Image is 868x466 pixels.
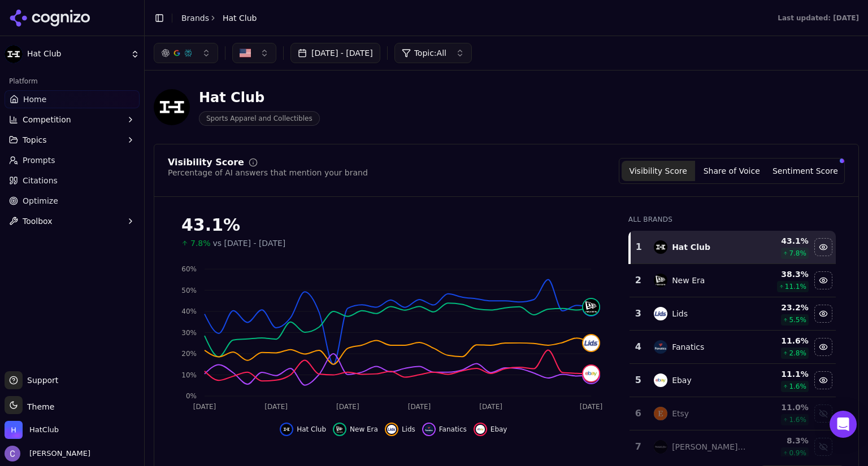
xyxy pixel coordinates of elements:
span: vs [DATE] - [DATE] [213,238,286,249]
span: Support [23,375,58,386]
img: fanatics [654,340,667,354]
span: 2.8 % [789,349,806,358]
button: Hide new era data [814,271,832,289]
img: Hat Club [154,89,190,125]
div: 1 [635,240,643,254]
tr: 5ebayEbay11.1%1.6%Hide ebay data [630,364,836,397]
img: fanatics [424,425,433,434]
span: Home [23,94,46,105]
tspan: [DATE] [580,403,603,411]
tr: 4fanaticsFanatics11.6%2.8%Hide fanatics data [630,331,836,364]
tspan: 50% [181,287,197,294]
span: 1.6 % [789,382,806,391]
div: Lids [672,308,688,319]
div: New Era [672,275,705,286]
div: 7 [634,440,643,454]
tspan: [DATE] [336,403,359,411]
button: Hide fanatics data [422,423,467,436]
span: Optimize [23,195,58,206]
div: 43.1% [181,215,606,235]
div: [PERSON_NAME] & [PERSON_NAME] [672,441,747,452]
div: Percentage of AI answers that mention your brand [168,167,368,178]
span: HatClub [29,425,59,435]
button: Hide hat club data [814,238,832,256]
span: Ebay [491,425,507,434]
button: Hide lids data [385,423,415,436]
tspan: 40% [181,307,197,315]
div: Platform [5,72,140,90]
button: Hide fanatics data [814,338,832,356]
button: Hide lids data [814,305,832,323]
div: Last updated: [DATE] [778,14,859,23]
img: lids [387,425,396,434]
div: Etsy [672,408,689,419]
div: 38.3 % [756,269,809,280]
span: Lids [402,425,415,434]
div: 23.2 % [756,302,809,313]
img: ebay [654,373,667,387]
span: Topic: All [414,47,446,59]
button: Open user button [5,446,90,461]
button: Show mitchell & ness data [814,438,832,456]
img: new era [654,274,667,287]
div: 11.6 % [756,335,809,346]
tspan: [DATE] [408,403,431,411]
div: 5 [634,373,643,387]
img: new era [335,425,344,434]
button: Hide ebay data [814,371,832,389]
span: Citations [23,175,58,186]
button: Hide new era data [333,423,378,436]
a: Home [5,90,140,108]
span: 11.1 % [785,282,806,291]
button: Hide ebay data [474,423,507,436]
button: Topics [5,131,140,149]
div: Visibility Score [168,158,244,167]
div: Hat Club [672,241,710,253]
img: etsy [654,407,667,420]
img: Chris Hayes [5,446,20,461]
a: Brands [181,14,209,23]
img: mitchell & ness [654,440,667,454]
img: HatClub [5,421,23,439]
tspan: 60% [181,265,197,273]
div: 3 [634,307,643,320]
img: ebay [583,366,599,381]
img: ebay [476,425,485,434]
a: Optimize [5,192,140,210]
div: 43.1 % [756,235,809,247]
button: Open organization switcher [5,421,59,439]
img: Hat Club [5,45,23,63]
img: lids [654,307,667,320]
div: 4 [634,340,643,354]
span: Prompts [23,155,55,166]
div: 11.1 % [756,368,809,380]
span: Hat Club [223,12,257,24]
tr: 2new eraNew Era38.3%11.1%Hide new era data [630,264,836,297]
img: hat club [282,425,291,434]
span: Sports Apparel and Collectibles [199,111,320,126]
tspan: 0% [186,392,197,400]
div: 8.3 % [756,435,809,446]
span: Theme [23,402,54,411]
button: Visibility Score [622,161,695,181]
div: 6 [634,407,643,420]
tr: 1hat clubHat Club43.1%7.8%Hide hat club data [630,231,836,264]
span: 7.8 % [789,249,806,258]
div: 2 [634,274,643,287]
button: Competition [5,111,140,129]
tr: 7mitchell & ness[PERSON_NAME] & [PERSON_NAME]8.3%0.9%Show mitchell & ness data [630,430,836,464]
tspan: [DATE] [264,403,288,411]
nav: breadcrumb [181,12,257,24]
div: Hat Club [199,89,320,107]
span: [PERSON_NAME] [25,449,90,459]
img: lids [583,335,599,351]
button: Sentiment Score [769,161,842,181]
img: new era [583,299,599,315]
div: Open Intercom Messenger [830,411,857,438]
tspan: 30% [181,329,197,337]
button: Share of Voice [695,161,769,181]
span: Competition [23,114,71,125]
button: Hide hat club data [280,423,326,436]
button: Show etsy data [814,405,832,423]
span: Hat Club [27,49,126,59]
